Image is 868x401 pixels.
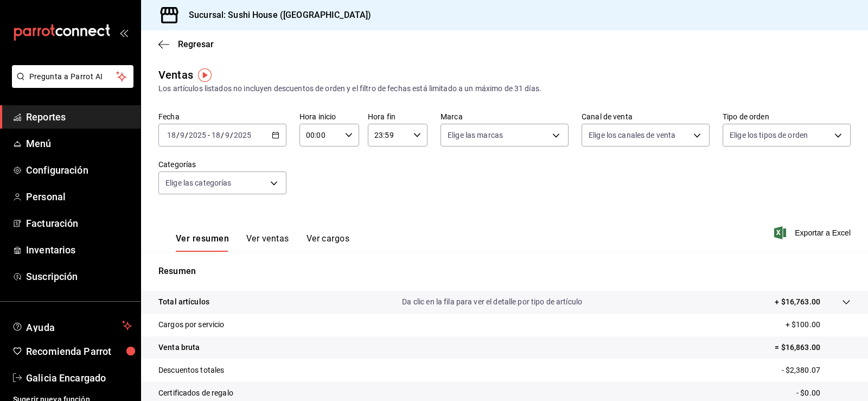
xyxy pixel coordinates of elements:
p: Total artículos [158,296,209,308]
input: -- [180,131,185,139]
span: / [230,131,233,139]
input: -- [211,131,221,139]
label: Marca [441,113,569,120]
p: Venta bruta [158,342,200,353]
img: Tooltip marker [198,68,212,82]
span: Recomienda Parrot [26,344,132,359]
span: / [176,131,180,139]
button: Regresar [158,39,214,49]
span: - [208,131,210,139]
button: Ver resumen [176,233,229,252]
span: Elige los canales de venta [589,130,675,141]
span: Facturación [26,216,132,231]
span: Inventarios [26,243,132,257]
p: = $16,863.00 [775,342,851,353]
button: Ver cargos [307,233,350,252]
span: Pregunta a Parrot AI [29,71,117,82]
label: Categorías [158,161,286,168]
button: Pregunta a Parrot AI [12,65,133,88]
label: Hora fin [368,113,427,120]
input: -- [167,131,176,139]
input: ---- [233,131,252,139]
span: Galicia Encargado [26,371,132,385]
h3: Sucursal: Sushi House ([GEOGRAPHIC_DATA]) [180,9,371,22]
label: Canal de venta [582,113,710,120]
label: Hora inicio [299,113,359,120]
input: ---- [188,131,207,139]
div: Ventas [158,67,193,83]
p: Resumen [158,265,851,278]
span: Reportes [26,110,132,124]
span: / [185,131,188,139]
label: Tipo de orden [723,113,851,120]
input: -- [225,131,230,139]
label: Fecha [158,113,286,120]
p: - $2,380.07 [782,365,851,376]
p: Da clic en la fila para ver el detalle por tipo de artículo [402,296,582,308]
div: Los artículos listados no incluyen descuentos de orden y el filtro de fechas está limitado a un m... [158,83,851,94]
span: Configuración [26,163,132,177]
p: Cargos por servicio [158,319,225,330]
button: Exportar a Excel [776,226,851,239]
button: Ver ventas [246,233,289,252]
p: + $100.00 [786,319,851,330]
p: Descuentos totales [158,365,224,376]
span: Elige los tipos de orden [730,130,808,141]
span: / [221,131,224,139]
p: + $16,763.00 [775,296,820,308]
p: Certificados de regalo [158,387,233,399]
p: - $0.00 [796,387,851,399]
span: Regresar [178,39,214,49]
a: Pregunta a Parrot AI [8,79,133,90]
div: navigation tabs [176,233,349,252]
span: Personal [26,189,132,204]
button: open_drawer_menu [119,28,128,37]
span: Ayuda [26,319,118,332]
span: Suscripción [26,269,132,284]
span: Elige las marcas [448,130,503,141]
span: Menú [26,136,132,151]
span: Elige las categorías [165,177,232,188]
